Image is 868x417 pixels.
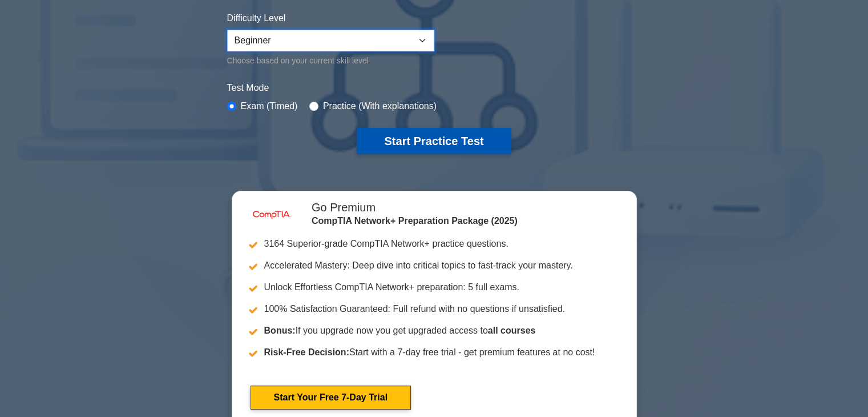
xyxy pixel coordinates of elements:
div: Choose based on your current skill level [227,54,434,67]
a: Start Your Free 7-Day Trial [251,386,411,410]
label: Test Mode [227,81,641,95]
label: Practice (With explanations) [323,99,437,113]
button: Start Practice Test [357,128,511,154]
label: Difficulty Level [227,11,286,25]
label: Exam (Timed) [241,99,298,113]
